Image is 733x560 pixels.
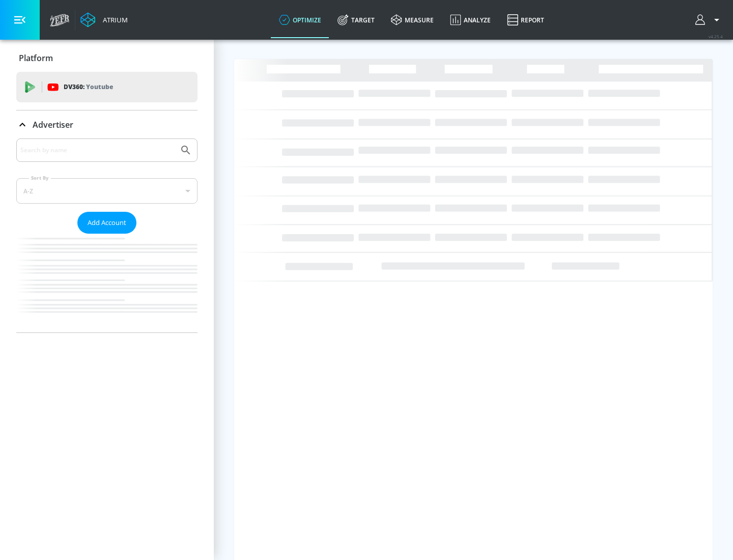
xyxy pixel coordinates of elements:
p: DV360: [64,81,113,93]
label: Sort By [29,175,51,181]
a: optimize [271,2,329,38]
a: Atrium [80,12,128,27]
div: A-Z [16,178,198,204]
input: Search by name [20,144,175,157]
div: DV360: Youtube [16,72,198,102]
a: Analyze [442,2,499,38]
div: Platform [16,44,198,72]
div: Advertiser [16,138,198,332]
div: Atrium [99,15,128,24]
p: Youtube [86,81,113,92]
span: Add Account [88,217,126,229]
button: Add Account [77,212,136,234]
nav: list of Advertiser [16,234,198,332]
p: Advertiser [33,119,73,130]
p: Platform [19,52,53,64]
a: Report [499,2,552,38]
a: measure [383,2,442,38]
a: Target [329,2,383,38]
div: Advertiser [16,110,198,139]
span: v 4.25.4 [709,34,723,39]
